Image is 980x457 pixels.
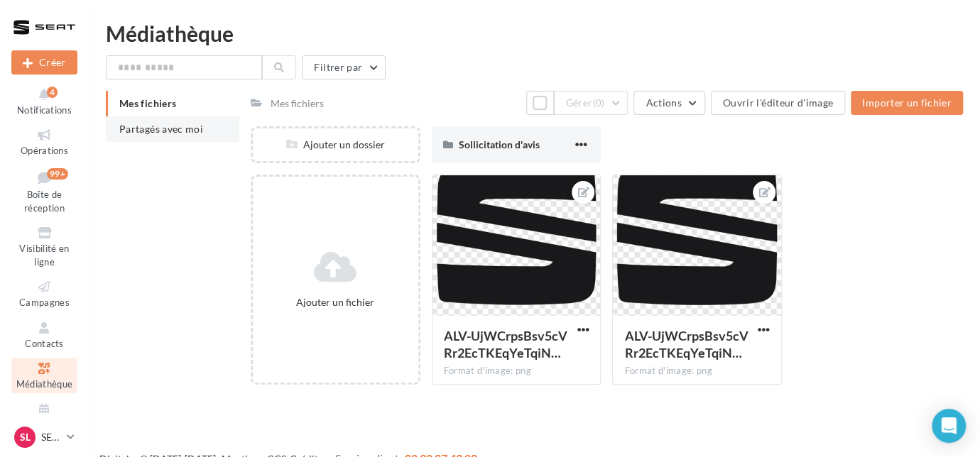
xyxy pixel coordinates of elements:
div: Mes fichiers [271,97,324,111]
div: Nouvelle campagne [11,50,77,75]
span: Mes fichiers [119,97,176,109]
span: Importer un fichier [862,97,952,109]
div: 4 [47,87,58,98]
div: Ajouter un dossier [253,138,418,152]
a: Opérations [11,124,77,159]
span: SL [20,430,31,444]
span: ALV-UjWCrpsBsv5cVRr2EcTKEqYeTqiNUzHOIZYshhPDLvkxL6_vOJk [624,328,748,360]
a: Calendrier [11,399,77,434]
div: Médiathèque [106,23,963,44]
div: Open Intercom Messenger [932,409,966,443]
a: SL SEAT [GEOGRAPHIC_DATA] [11,424,77,451]
span: Partagés avec moi [119,123,203,135]
button: Ouvrir l'éditeur d'image [711,91,845,115]
button: Importer un fichier [851,91,963,115]
span: Boîte de réception [24,189,65,214]
button: Créer [11,50,77,75]
div: Format d'image: png [444,365,589,378]
button: Notifications 4 [11,84,77,119]
div: Ajouter un fichier [258,295,413,309]
span: Sollicitation d'avis [459,138,540,150]
a: Visibilité en ligne [11,222,77,270]
a: Boîte de réception99+ [11,165,77,217]
button: Gérer(0) [554,91,628,115]
button: Filtrer par [302,55,386,79]
span: Opérations [21,145,68,156]
a: Campagnes [11,276,77,311]
span: Notifications [17,104,72,116]
div: 99+ [47,168,68,180]
span: Visibilité en ligne [19,243,69,268]
a: Contacts [11,317,77,352]
span: Actions [646,97,681,109]
button: Actions [633,91,704,115]
div: Format d'image: png [624,365,770,378]
span: Campagnes [19,297,70,308]
p: SEAT [GEOGRAPHIC_DATA] [41,430,61,444]
span: ALV-UjWCrpsBsv5cVRr2EcTKEqYeTqiNUzHOIZYshhPDLvkxL6_vOJk [444,328,567,360]
a: Médiathèque [11,358,77,392]
span: Médiathèque [16,378,73,390]
span: Contacts [25,338,64,349]
span: (0) [592,97,604,109]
